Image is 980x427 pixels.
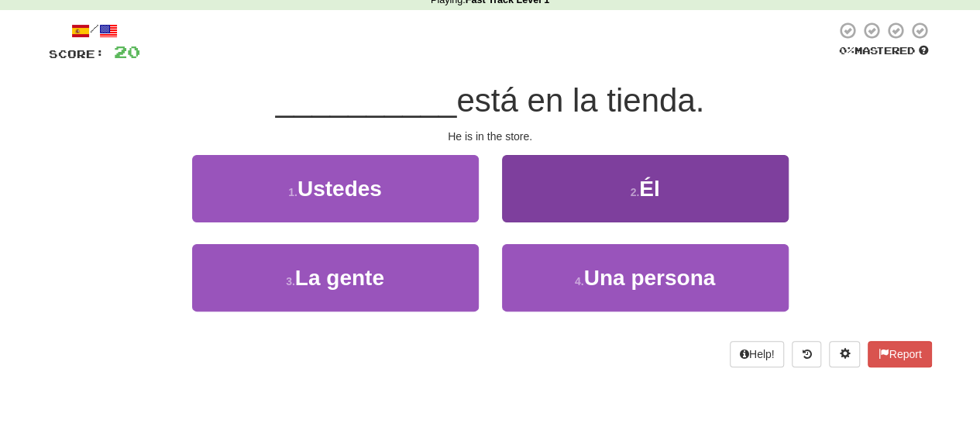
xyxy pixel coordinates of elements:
[192,155,479,222] button: 1.Ustedes
[49,47,105,60] span: Score:
[792,341,821,367] button: Round history (alt+y)
[49,21,140,40] div: /
[839,44,854,57] span: 0 %
[502,244,789,312] button: 4.Una persona
[868,341,931,367] button: Report
[456,82,704,119] span: está en la tienda.
[276,82,457,119] span: __________
[49,129,932,144] div: He is in the store.
[575,275,584,288] small: 4 .
[288,186,297,198] small: 1 .
[297,177,382,201] span: Ustedes
[584,266,716,290] span: Una persona
[639,177,659,201] span: Él
[836,44,932,58] div: Mastered
[502,155,789,222] button: 2.Él
[630,186,639,198] small: 2 .
[730,341,785,367] button: Help!
[192,244,479,312] button: 3.La gente
[295,266,384,290] span: La gente
[286,275,295,288] small: 3 .
[114,42,140,61] span: 20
